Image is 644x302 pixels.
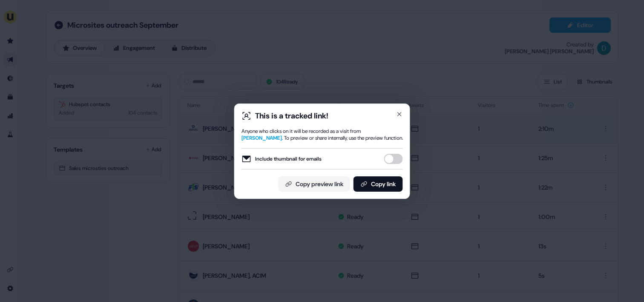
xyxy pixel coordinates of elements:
div: Anyone who clicks on it will be recorded as a visit from . To preview or share internally, use th... [241,128,403,141]
button: Copy link [354,176,403,192]
div: This is a tracked link! [255,111,328,121]
button: Copy preview link [279,176,350,192]
label: Include thumbnail for emails [241,154,322,164]
span: [PERSON_NAME] [241,135,282,141]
